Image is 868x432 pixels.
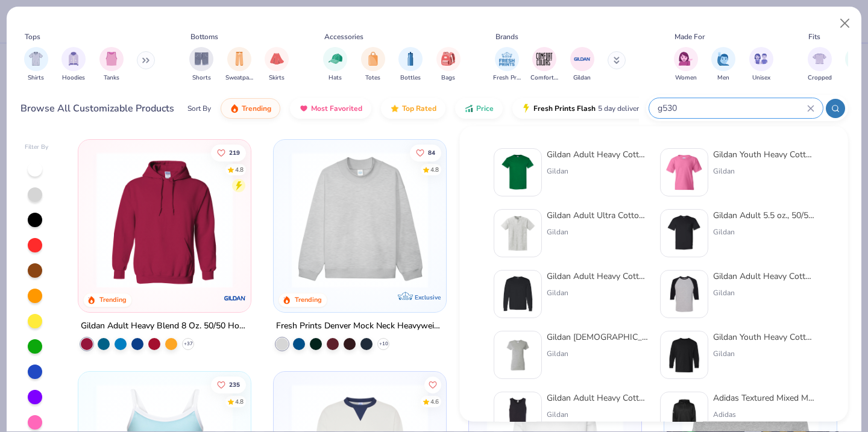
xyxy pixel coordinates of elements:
[436,47,461,83] button: filter button
[713,166,814,177] div: Gildan
[499,214,536,252] img: 77eabb68-d7c7-41c9-adcb-b25d48f707fa
[265,47,289,83] button: filter button
[233,52,246,66] img: Sweatpants Image
[711,47,735,83] button: filter button
[547,270,648,283] div: Gildan Adult Heavy Cotton 5.3 Oz. Long-Sleeve T-Shirt
[713,348,814,359] div: Gildan
[381,98,445,119] button: Top Rated
[713,331,814,343] div: Gildan Youth Heavy Cotton 5.3 Oz. Long-Sleeve T-Shirt
[236,397,244,406] div: 4.8
[713,227,814,237] div: Gildan
[547,166,648,177] div: Gildan
[533,104,596,113] span: Fresh Prints Flash
[323,47,347,83] div: filter for Hats
[61,47,86,83] div: filter for Hoodies
[547,287,648,298] div: Gildan
[366,52,380,66] img: Totes Image
[499,275,536,313] img: eeb6cdad-aebe-40d0-9a4b-833d0f822d02
[713,209,814,222] div: Gildan Adult 5.5 oz., 50/50 Pocket T-Shirt
[99,47,124,83] div: filter for Tanks
[192,74,211,83] span: Shorts
[212,376,247,393] button: Like
[455,98,503,119] button: Price
[276,319,444,334] div: Fresh Prints Denver Mock Neck Heavyweight Sweatshirt
[530,47,558,83] button: filter button
[223,286,247,310] img: Gildan logo
[379,340,388,348] span: + 10
[230,149,241,155] span: 219
[299,104,309,113] img: most_fav.gif
[230,381,241,387] span: 235
[498,50,516,68] img: Fresh Prints Image
[808,47,832,83] div: filter for Cropped
[530,47,558,83] div: filter for Comfort Colors
[499,336,536,374] img: f353747f-df2b-48a7-9668-f657901a5e3e
[521,104,531,113] img: flash.gif
[441,52,454,66] img: Bags Image
[323,47,347,83] button: filter button
[290,98,371,119] button: Most Favorited
[225,47,253,83] button: filter button
[834,12,857,35] button: Close
[535,50,553,68] img: Comfort Colors Image
[25,31,40,42] div: Tops
[665,336,703,374] img: f253ff27-62b2-4a42-a79b-d4079655c11f
[398,47,423,83] div: filter for Bottles
[675,74,697,83] span: Women
[189,47,213,83] div: filter for Shorts
[400,74,421,83] span: Bottles
[808,47,832,83] button: filter button
[410,144,441,161] button: Like
[361,47,385,83] button: filter button
[365,74,380,83] span: Totes
[415,293,441,301] span: Exclusive
[547,409,648,420] div: Gildan
[656,101,807,115] input: Try "T-Shirt"
[476,104,494,113] span: Price
[265,47,289,83] div: filter for Skirts
[430,397,439,406] div: 4.6
[81,319,248,334] div: Gildan Adult Heavy Blend 8 Oz. 50/50 Hooded Sweatshirt
[67,52,80,66] img: Hoodies Image
[190,31,218,42] div: Bottoms
[570,47,594,83] button: filter button
[674,47,698,83] div: filter for Women
[25,143,49,152] div: Filter By
[189,47,213,83] button: filter button
[29,52,43,66] img: Shirts Image
[547,392,648,404] div: Gildan Adult Heavy Cotton 5.3 Oz. Tank
[570,47,594,83] div: filter for Gildan
[547,331,648,343] div: Gildan [DEMOGRAPHIC_DATA]' Heavy Cotton™ T-Shirt
[311,104,362,113] span: Most Favorited
[493,74,521,83] span: Fresh Prints
[713,409,814,420] div: Adidas
[225,74,253,83] span: Sweatpants
[24,47,48,83] button: filter button
[713,392,814,404] div: Adidas Textured Mixed Media Hooded Sweatshirt
[195,52,209,66] img: Shorts Image
[212,144,247,161] button: Like
[187,103,211,114] div: Sort By
[749,47,773,83] button: filter button
[679,52,693,66] img: Women Image
[61,47,86,83] button: filter button
[329,74,342,83] span: Hats
[752,74,770,83] span: Unisex
[547,209,648,222] div: Gildan Adult Ultra Cotton 6 Oz. Pocket T-Shirt
[62,74,85,83] span: Hoodies
[329,52,342,66] img: Hats Image
[665,154,703,191] img: db3463ef-4353-4609-ada1-7539d9cdc7e6
[269,74,285,83] span: Skirts
[713,287,814,298] div: Gildan
[665,275,703,313] img: 9278ce09-0d59-4a10-a90b-5020d43c2e95
[749,47,773,83] div: filter for Unisex
[808,74,832,83] span: Cropped
[221,98,280,119] button: Trending
[717,52,730,66] img: Men Image
[361,47,385,83] div: filter for Totes
[499,154,536,191] img: db319196-8705-402d-8b46-62aaa07ed94f
[441,74,455,83] span: Bags
[547,148,648,161] div: Gildan Adult Heavy Cotton T-Shirt
[754,52,768,66] img: Unisex Image
[428,149,435,155] span: 84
